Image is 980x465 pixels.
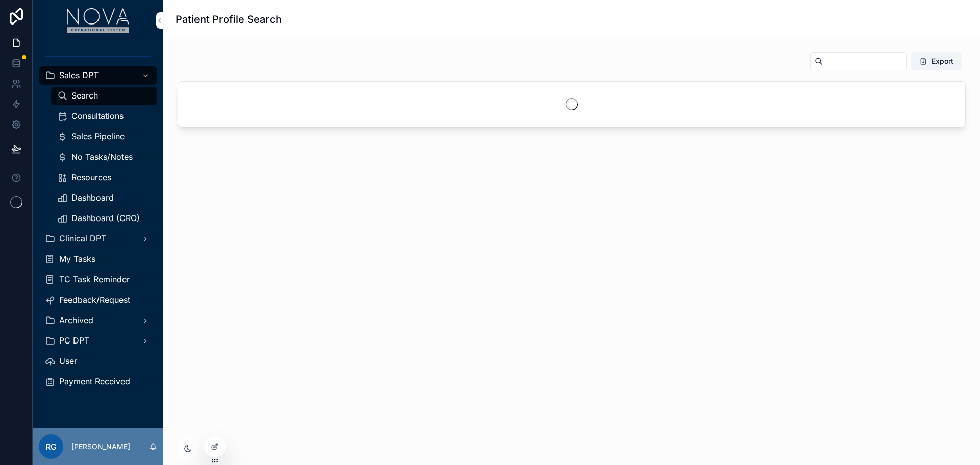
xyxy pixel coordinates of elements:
[71,442,130,452] p: [PERSON_NAME]
[59,274,130,285] span: TC Task Reminder
[59,376,130,387] span: Payment Received
[71,152,133,162] span: No Tasks/Notes
[39,352,157,371] a: User
[911,52,962,70] button: Export
[71,131,125,142] span: Sales Pipeline
[59,233,106,244] span: Clinical DPT
[71,90,98,101] span: Search
[51,189,157,207] a: Dashboard
[51,148,157,166] a: No Tasks/Notes
[39,311,157,330] a: Archived
[51,209,157,228] a: Dashboard (CRO)
[51,107,157,126] a: Consultations
[59,335,89,346] span: PC DPT
[71,111,124,121] span: Consultations
[33,41,163,404] div: scrollable content
[59,254,95,264] span: My Tasks
[39,250,157,268] a: My Tasks
[51,87,157,105] a: Search
[59,315,93,326] span: Archived
[71,192,114,203] span: Dashboard
[59,356,77,366] span: User
[59,70,99,81] span: Sales DPT
[71,213,140,224] span: Dashboard (CRO)
[45,440,57,453] span: RG
[67,8,130,33] img: App logo
[71,172,111,183] span: Resources
[39,291,157,309] a: Feedback/Request
[59,295,130,305] span: Feedback/Request
[39,271,157,289] a: TC Task Reminder
[39,66,157,85] a: Sales DPT
[51,128,157,146] a: Sales Pipeline
[39,332,157,350] a: PC DPT
[39,230,157,248] a: Clinical DPT
[39,373,157,391] a: Payment Received
[176,12,282,27] h1: Patient Profile Search
[51,168,157,187] a: Resources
